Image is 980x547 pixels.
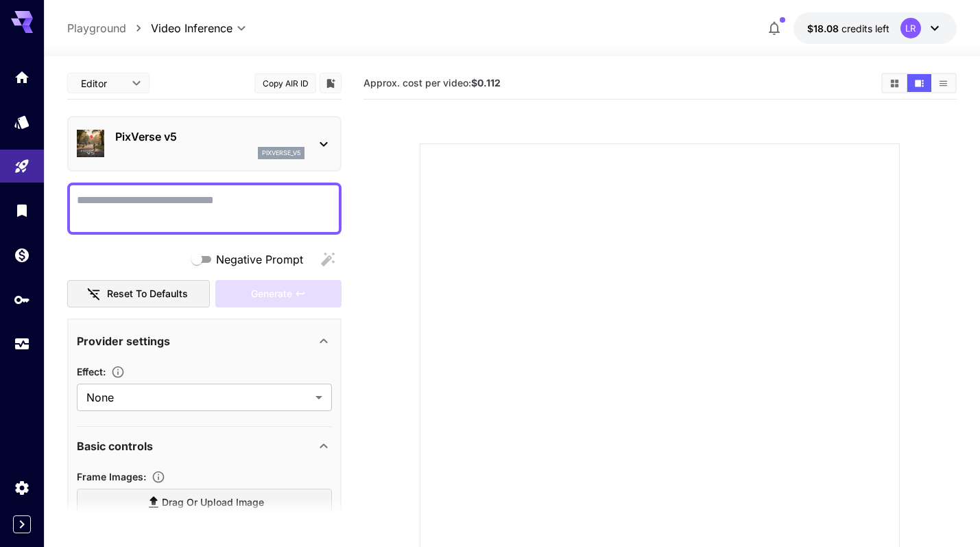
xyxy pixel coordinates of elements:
span: Editor [81,76,123,91]
b: $0.112 [471,77,501,89]
button: $18.08092LR [793,12,957,44]
div: Provider settings [77,325,332,358]
div: Show videos in grid viewShow videos in video viewShow videos in list view [881,73,957,93]
button: Upload frame images. [146,470,171,484]
button: Show videos in list view [931,74,955,92]
div: Library [14,202,30,219]
span: $18.08 [807,23,841,34]
div: LR [900,18,921,38]
span: Video Inference [151,20,232,36]
span: None [86,389,310,406]
span: Effect : [77,366,106,377]
button: Show videos in grid view [883,74,907,92]
nav: breadcrumb [67,20,151,36]
div: Wallet [14,246,30,264]
span: credits left [841,23,889,34]
span: Drag or upload image [162,494,264,511]
div: PixVerse v5pixverse_v5 [77,123,332,165]
p: PixVerse v5 [115,128,304,145]
a: Playground [67,20,126,36]
div: Home [14,69,30,86]
div: Models [14,113,30,130]
button: Reset to defaults [67,280,210,308]
span: Negative Prompt [216,251,303,268]
button: Show videos in video view [907,74,931,92]
span: Frame Images : [77,471,146,482]
div: $18.08092 [807,21,889,36]
button: Add to library [324,75,337,91]
div: Playground [14,158,30,175]
p: pixverse_v5 [262,148,300,158]
div: Usage [14,336,30,353]
p: Provider settings [77,333,170,349]
button: Expand sidebar [13,515,31,533]
button: Copy AIR ID [254,73,316,93]
div: Settings [14,479,30,496]
div: Basic controls [77,430,332,463]
p: Basic controls [77,438,153,454]
span: Approx. cost per video: [363,77,501,89]
div: API Keys [14,291,30,308]
label: Drag or upload image [77,489,332,517]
